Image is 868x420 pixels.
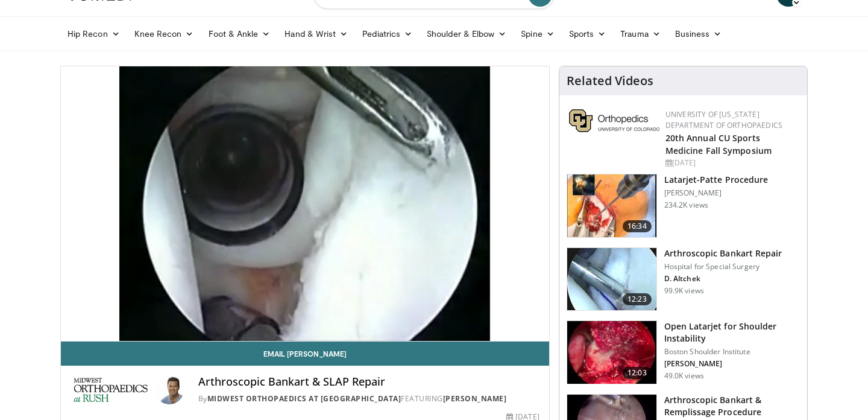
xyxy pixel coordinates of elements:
[567,74,653,88] h4: Related Videos
[567,320,800,384] a: 12:03 Open Latarjet for Shoulder Instability Boston Shoulder Institute [PERSON_NAME] 49.0K views
[61,66,549,342] video-js: Video Player
[60,22,127,46] a: Hip Recon
[355,22,420,46] a: Pediatrics
[665,132,772,156] a: 20th Annual CU Sports Medicine Fall Symposium
[664,320,800,345] h3: Open Latarjet for Shoulder Instability
[664,286,704,296] p: 99.9K views
[664,359,800,369] p: [PERSON_NAME]
[567,174,800,238] a: 16:34 Latarjet-Patte Procedure [PERSON_NAME] 234.2K views
[198,393,539,404] div: By FEATURING
[665,157,797,168] div: [DATE]
[623,293,652,305] span: 12:23
[443,393,507,404] a: [PERSON_NAME]
[420,22,514,46] a: Shoulder & Elbow
[567,321,656,384] img: 944938_3.png.150x105_q85_crop-smart_upscale.jpg
[664,371,704,381] p: 49.0K views
[664,274,782,284] p: D. Altchek
[201,22,278,46] a: Foot & Ankle
[613,22,668,46] a: Trauma
[277,22,355,46] a: Hand & Wrist
[562,22,614,46] a: Sports
[664,188,768,198] p: [PERSON_NAME]
[665,109,782,130] a: University of [US_STATE] Department of Orthopaedics
[155,375,184,404] img: Avatar
[569,109,659,132] img: 355603a8-37da-49b6-856f-e00d7e9307d3.png.150x105_q85_autocrop_double_scale_upscale_version-0.2.png
[567,248,656,311] img: 10039_3.png.150x105_q85_crop-smart_upscale.jpg
[664,174,768,186] h3: Latarjet-Patte Procedure
[207,393,401,404] a: Midwest Orthopaedics at [GEOGRAPHIC_DATA]
[664,247,782,259] h3: Arthroscopic Bankart Repair
[71,375,150,404] img: Midwest Orthopaedics at Rush
[623,367,652,379] span: 12:03
[623,220,652,232] span: 16:34
[514,22,561,46] a: Spine
[61,342,549,366] a: Email [PERSON_NAME]
[567,247,800,311] a: 12:23 Arthroscopic Bankart Repair Hospital for Special Surgery D. Altchek 99.9K views
[668,22,729,46] a: Business
[664,200,708,210] p: 234.2K views
[567,174,656,237] img: 617583_3.png.150x105_q85_crop-smart_upscale.jpg
[664,347,800,357] p: Boston Shoulder Institute
[664,262,782,272] p: Hospital for Special Surgery
[198,375,539,389] h4: Arthroscopic Bankart & SLAP Repair
[664,394,800,418] h3: Arthroscopic Bankart & Remplissage Procedure
[127,22,201,46] a: Knee Recon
